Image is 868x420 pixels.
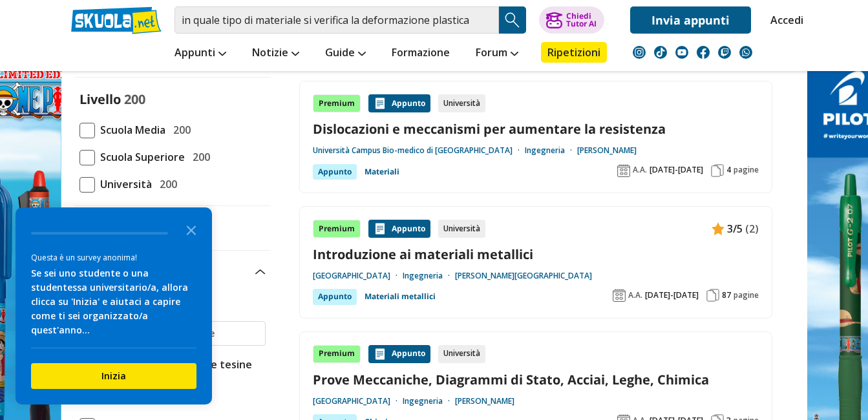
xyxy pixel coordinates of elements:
[403,396,455,406] a: Ingegneria
[727,220,743,237] span: 3/5
[577,145,637,156] a: [PERSON_NAME]
[368,94,430,112] div: Appunto
[79,90,121,108] label: Livello
[706,289,719,302] img: Pagine
[95,176,152,193] span: Università
[365,164,399,180] a: Materiali
[313,120,759,138] a: Dislocazioni e meccanismi per aumentare la resistenza
[313,145,525,156] a: Università Campus Bio-medico di [GEOGRAPHIC_DATA]
[31,363,196,389] button: Inizia
[313,396,403,406] a: [GEOGRAPHIC_DATA]
[365,289,436,304] a: Materiali metallici
[95,149,185,165] span: Scuola Superiore
[654,46,667,59] img: tiktok
[313,164,357,180] div: Appunto
[168,121,191,138] span: 200
[16,207,212,404] div: Survey
[770,6,798,34] a: Accedi
[313,345,361,363] div: Premium
[388,42,453,65] a: Formazione
[566,12,597,28] div: Chiedi Tutor AI
[313,246,759,263] a: Introduzione ai materiali metallici
[374,348,386,361] img: Appunti contenuto
[438,220,485,238] div: Università
[499,6,526,34] button: Search Button
[722,290,731,300] span: 87
[633,46,646,59] img: instagram
[368,345,430,363] div: Appunto
[645,290,699,300] span: [DATE]-[DATE]
[31,266,196,337] div: Se sei uno studente o una studentessa universitario/a, allora clicca su 'Inizia' e aiutaci a capi...
[745,220,759,237] span: (2)
[455,396,514,406] a: [PERSON_NAME]
[503,10,522,30] img: Cerca appunti, riassunti o versioni
[711,164,724,177] img: Pagine
[438,94,485,112] div: Università
[539,6,604,34] button: ChiediTutor AI
[171,42,229,65] a: Appunti
[403,271,455,281] a: Ingegneria
[374,97,386,110] img: Appunti contenuto
[525,145,577,156] a: Ingegneria
[630,6,751,34] a: Invia appunti
[95,121,165,138] span: Scuola Media
[712,222,725,235] img: Appunti contenuto
[633,165,647,175] span: A.A.
[124,90,145,108] span: 200
[438,345,485,363] div: Università
[313,94,361,112] div: Premium
[541,42,607,63] a: Ripetizioni
[313,371,759,388] a: Prove Meccaniche, Diagrammi di Stato, Acciai, Leghe, Chimica
[617,164,630,177] img: Anno accademico
[675,46,688,59] img: youtube
[455,271,592,281] a: [PERSON_NAME][GEOGRAPHIC_DATA]
[368,220,430,238] div: Appunto
[374,222,386,235] img: Appunti contenuto
[628,290,642,300] span: A.A.
[650,165,703,175] span: [DATE]-[DATE]
[175,6,499,34] input: Cerca appunti, riassunti o versioni
[255,269,266,275] img: Apri e chiudi sezione
[472,42,522,65] a: Forum
[739,46,752,59] img: WhatsApp
[313,220,361,238] div: Premium
[313,271,403,281] a: [GEOGRAPHIC_DATA]
[697,46,710,59] img: facebook
[734,290,759,300] span: pagine
[322,42,369,65] a: Guide
[249,42,302,65] a: Notizie
[734,165,759,175] span: pagine
[726,165,731,175] span: 4
[154,176,177,193] span: 200
[178,216,204,242] button: Close the survey
[31,251,196,264] div: Questa è un survey anonima!
[187,149,210,165] span: 200
[718,46,731,59] img: twitch
[613,289,626,302] img: Anno accademico
[313,289,357,304] div: Appunto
